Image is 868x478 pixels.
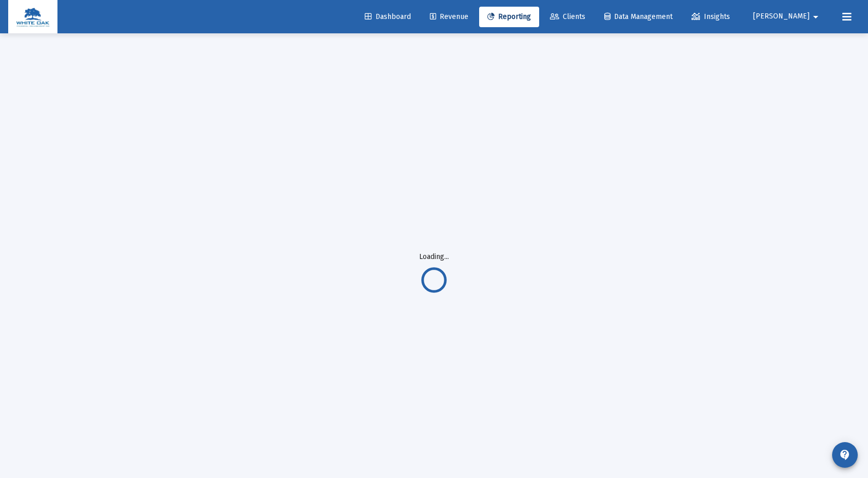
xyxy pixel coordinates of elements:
[487,12,531,21] span: Reporting
[16,7,50,27] img: Dashboard
[357,7,419,27] a: Dashboard
[810,7,822,27] mat-icon: arrow_drop_down
[596,7,681,27] a: Data Management
[479,7,539,27] a: Reporting
[365,12,411,21] span: Dashboard
[430,12,468,21] span: Revenue
[550,12,585,21] span: Clients
[683,7,738,27] a: Insights
[839,449,851,461] mat-icon: contact_support
[542,7,594,27] a: Clients
[753,12,810,21] span: [PERSON_NAME]
[604,12,673,21] span: Data Management
[692,12,730,21] span: Insights
[741,6,834,27] button: [PERSON_NAME]
[422,7,477,27] a: Revenue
